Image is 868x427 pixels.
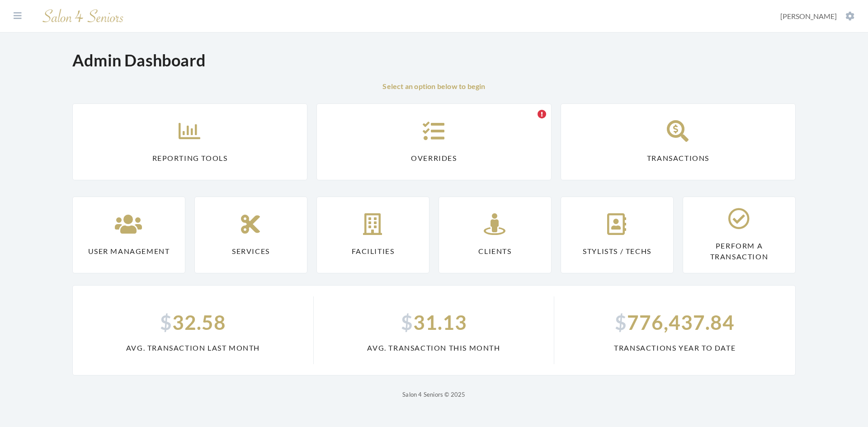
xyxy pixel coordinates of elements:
[561,197,674,273] a: Stylists / Techs
[780,12,837,20] span: [PERSON_NAME]
[316,103,552,180] a: Overrides
[72,51,206,70] h1: Admin Dashboard
[683,197,796,273] a: Perform a Transaction
[565,343,784,353] span: Transactions Year To Date
[778,11,857,21] button: [PERSON_NAME]
[325,307,543,337] span: 31.13
[72,81,796,92] p: Select an option below to begin
[439,197,552,273] a: Clients
[84,343,302,353] span: Avg. Transaction Last Month
[72,197,185,273] a: User Management
[316,197,429,273] a: Facilities
[325,343,543,353] span: Avg. Transaction This Month
[84,307,302,337] span: 32.58
[561,103,796,180] a: Transactions
[194,197,307,273] a: Services
[565,307,784,337] span: 776,437.84
[38,5,128,27] img: Salon 4 Seniors
[72,389,796,400] p: Salon 4 Seniors © 2025
[72,103,307,180] a: Reporting Tools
